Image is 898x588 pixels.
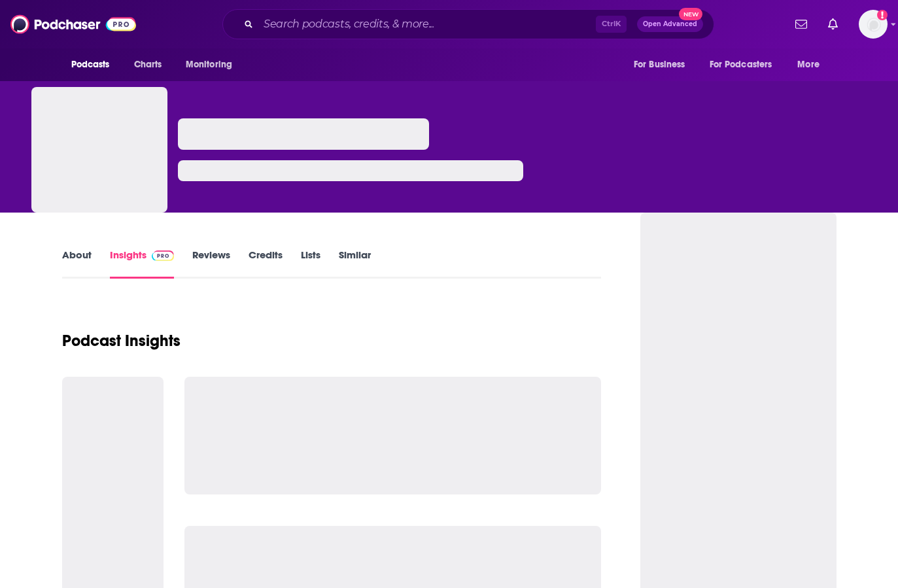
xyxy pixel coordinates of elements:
svg: Add a profile image [877,10,888,20]
span: Open Advanced [643,21,697,27]
button: open menu [62,52,127,77]
span: Charts [134,56,162,74]
button: open menu [788,52,836,77]
img: Podchaser - Follow, Share and Rate Podcasts [10,12,136,37]
span: Ctrl K [596,16,627,33]
a: Show notifications dropdown [790,13,812,35]
span: For Business [634,56,685,74]
span: New [679,8,702,20]
span: Logged in as BenLaurro [859,10,888,39]
img: Podchaser Pro [152,251,175,261]
div: Search podcasts, credits, & more... [222,9,714,39]
a: Reviews [192,249,230,279]
a: Lists [301,249,320,279]
button: open menu [625,52,702,77]
img: User Profile [859,10,888,39]
button: open menu [177,52,249,77]
button: Open AdvancedNew [637,16,703,32]
a: Similar [339,249,371,279]
span: Podcasts [71,56,110,74]
span: Monitoring [186,56,232,74]
span: More [797,56,820,74]
input: Search podcasts, credits, & more... [258,14,596,35]
a: Charts [126,52,170,77]
button: Show profile menu [859,10,888,39]
a: About [62,249,92,279]
a: Credits [249,249,283,279]
a: Show notifications dropdown [823,13,843,35]
span: For Podcasters [710,56,772,74]
button: open menu [701,52,791,77]
h1: Podcast Insights [62,331,181,351]
a: InsightsPodchaser Pro [110,249,175,279]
